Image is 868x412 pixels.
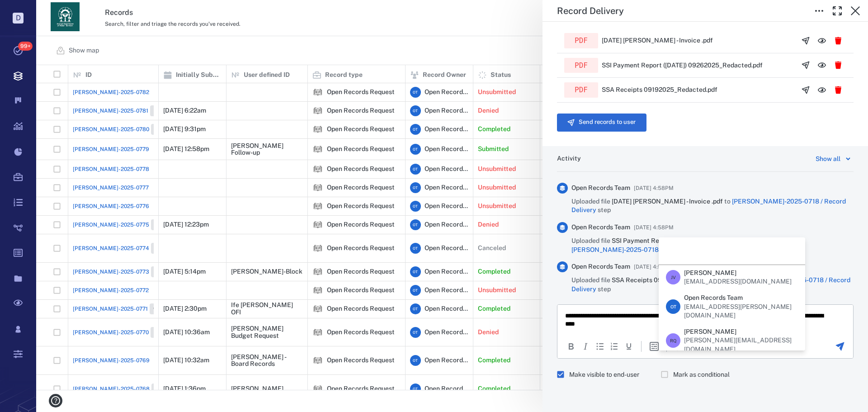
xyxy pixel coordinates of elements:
[569,370,639,379] span: Make visible to end-user
[571,262,630,271] span: Open Records Team
[566,341,576,352] button: Bold
[13,13,24,24] p: D
[828,2,846,20] button: Toggle Fullscreen
[18,42,33,51] span: 99+
[571,184,630,193] span: Open Records Team
[666,270,680,284] div: J V
[557,154,581,163] h6: Activity
[846,2,864,20] button: Close
[612,276,729,284] span: SSA Receipts 09192025_Redacted.pdf
[602,36,713,45] p: [DATE] [PERSON_NAME] - Invoice .pdf
[634,261,674,272] span: [DATE] 4:58PM
[634,222,674,233] span: [DATE] 4:58PM
[594,341,605,352] div: Bullet list
[816,153,840,164] div: Show all
[612,237,774,244] span: SSI Payment Report ([DATE]) 09262025_Redacted.pdf
[571,237,854,254] span: Uploaded file to step
[557,305,853,334] iframe: Rich Text Area
[571,276,850,293] a: [PERSON_NAME]-2025-0718 / Record Delivery
[602,61,763,70] p: SSI Payment Report ([DATE]) 09262025_Redacted.pdf
[835,341,845,352] button: Send the comment
[649,341,660,352] button: Insert template
[666,333,680,348] div: R Q
[20,6,39,14] span: Help
[564,33,598,48] div: pdf
[557,5,624,17] h5: Record Delivery
[684,269,792,278] span: [PERSON_NAME]
[623,341,634,352] button: Underline
[564,82,598,98] div: pdf
[634,183,674,194] span: [DATE] 4:58PM
[602,85,717,95] p: SSA Receipts 09192025_Redacted.pdf
[684,294,798,303] span: Open Records Team
[564,58,598,73] div: pdf
[612,198,724,205] span: [DATE] [PERSON_NAME] - Invoice .pdf
[684,336,798,354] p: [PERSON_NAME][EMAIL_ADDRESS][DOMAIN_NAME]
[571,246,712,253] a: [PERSON_NAME]-2025-0718 / Record Delivery
[661,366,737,383] div: Comment will be marked as non-final decision
[684,327,798,336] span: [PERSON_NAME]
[684,277,792,286] p: [EMAIL_ADDRESS][DOMAIN_NAME]
[666,299,680,314] div: O T
[810,2,828,20] button: Toggle to Edit Boxes
[571,197,854,215] span: Uploaded file to step
[571,276,854,294] span: Uploaded file to step
[557,114,646,132] button: Send records to user
[673,370,730,379] span: Mark as conditional
[684,303,798,320] p: [EMAIL_ADDRESS][PERSON_NAME][DOMAIN_NAME]
[609,341,620,352] div: Numbered list
[557,366,646,383] div: Citizen will see comment
[571,223,630,232] span: Open Records Team
[580,341,591,352] button: Italic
